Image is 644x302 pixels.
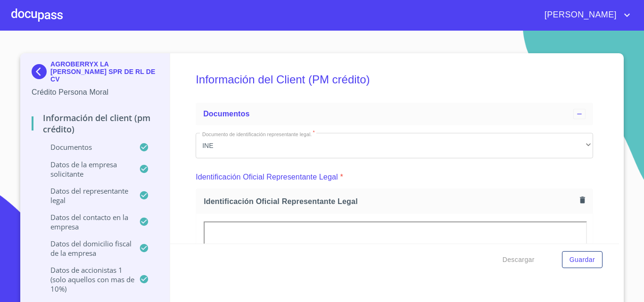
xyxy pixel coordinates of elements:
p: Datos de accionistas 1 (solo aquellos con mas de 10%) [32,265,139,294]
button: Descargar [499,251,538,269]
button: account of current user [537,8,633,23]
p: Datos del domicilio fiscal de la empresa [32,239,139,258]
h5: Información del Client (PM crédito) [196,60,593,99]
div: Documentos [196,103,593,125]
p: Documentos [32,142,139,152]
p: Crédito Persona Moral [32,87,158,98]
div: AGROBERRYX LA [PERSON_NAME] SPR DE RL DE CV [32,60,158,87]
span: Identificación Oficial Representante Legal [204,196,576,206]
p: Información del Client (PM crédito) [32,112,158,135]
span: Documentos [203,110,249,118]
span: [PERSON_NAME] [537,8,621,23]
button: Guardar [562,251,603,269]
p: AGROBERRYX LA [PERSON_NAME] SPR DE RL DE CV [50,60,158,83]
p: Datos del representante legal [32,186,139,205]
p: Datos de la empresa solicitante [32,160,139,179]
p: Datos del contacto en la empresa [32,212,139,231]
img: Docupass spot blue [32,64,50,79]
p: Identificación Oficial Representante Legal [196,171,338,183]
span: Guardar [570,254,595,266]
span: Descargar [503,254,535,266]
div: INE [196,133,593,158]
